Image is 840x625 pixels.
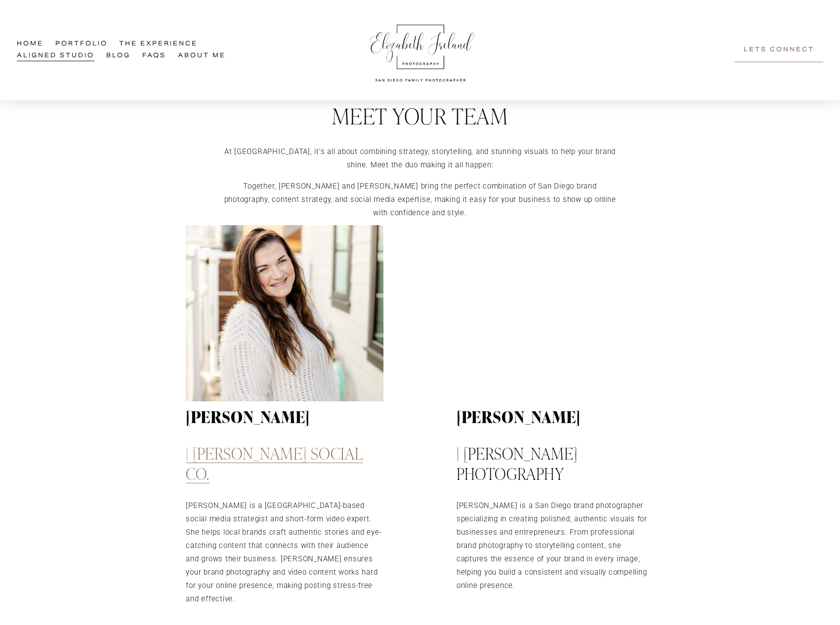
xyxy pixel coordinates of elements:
a: Blog [106,50,131,62]
a: Aligned Studio [17,50,94,62]
p: [PERSON_NAME] is a San Diego brand photographer specializing in creating polished, authentic visu... [457,499,654,592]
a: Portfolio [55,39,108,50]
a: Lets Connect [735,38,823,62]
a: FAQs [142,50,166,62]
p: Together, [PERSON_NAME] and [PERSON_NAME] bring the perfect combination of San Diego brand photog... [220,180,621,220]
a: folder dropdown [119,39,198,50]
strong: [PERSON_NAME] [186,406,310,428]
a: About Me [178,50,226,62]
span: The Experience [119,39,198,49]
h2: Meet your team [220,102,621,129]
strong: [PERSON_NAME] [457,406,581,428]
a: | [PERSON_NAME] Social Co. [186,442,363,484]
img: Elizabeth Ireland Photography San Diego Family Photographer [364,15,478,85]
h3: | [PERSON_NAME] Photography [457,443,654,483]
p: [PERSON_NAME] is a [GEOGRAPHIC_DATA]-based social media strategist and short-form video expert. S... [186,499,383,606]
p: At [GEOGRAPHIC_DATA], it’s all about combining strategy, storytelling, and stunning visuals to he... [220,145,621,172]
a: Home [17,39,43,50]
